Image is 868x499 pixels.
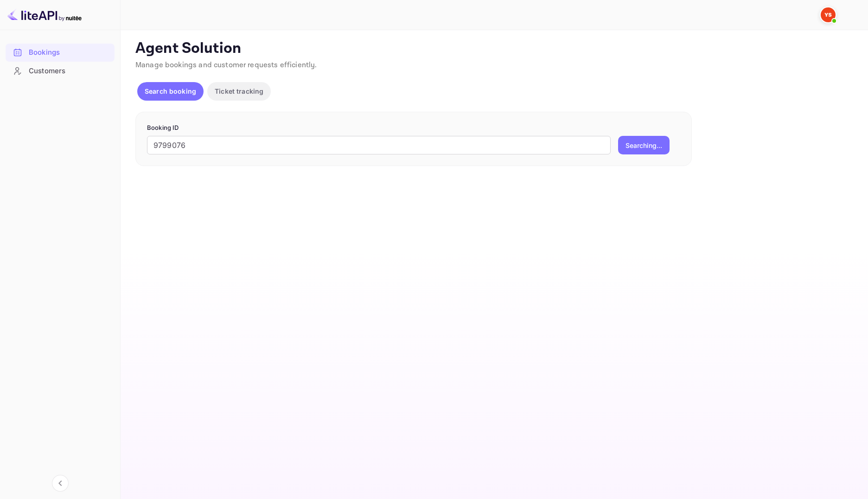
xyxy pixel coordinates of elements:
[6,62,115,79] a: Customers
[29,66,110,77] div: Customers
[145,86,196,96] p: Search booking
[6,44,115,62] div: Bookings
[6,62,115,80] div: Customers
[135,39,851,58] p: Agent Solution
[147,136,611,154] input: Enter Booking ID (e.g., 63782194)
[618,136,670,154] button: Searching...
[52,475,69,492] button: Collapse navigation
[7,7,82,22] img: LiteAPI logo
[821,7,836,22] img: Yandex Support
[215,86,263,96] p: Ticket tracking
[6,44,115,61] a: Bookings
[29,47,110,58] div: Bookings
[147,123,680,133] p: Booking ID
[135,60,317,70] span: Manage bookings and customer requests efficiently.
